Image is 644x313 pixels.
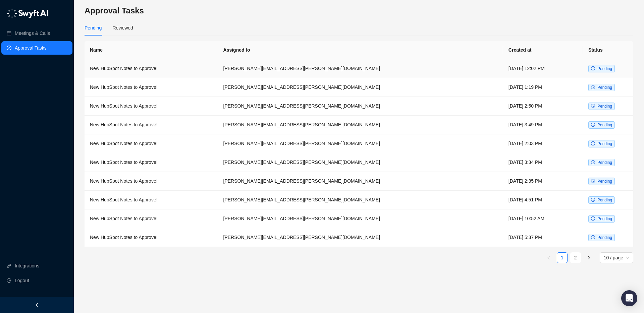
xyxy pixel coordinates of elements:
[571,253,581,263] a: 2
[85,41,218,59] th: Name
[218,228,503,247] td: [PERSON_NAME][EMAIL_ADDRESS][PERSON_NAME][DOMAIN_NAME]
[503,78,583,97] td: [DATE] 1:19 PM
[591,235,595,239] span: clock-circle
[591,141,595,145] span: clock-circle
[218,134,503,153] td: [PERSON_NAME][EMAIL_ADDRESS][PERSON_NAME][DOMAIN_NAME]
[597,104,612,109] span: Pending
[591,179,595,183] span: clock-circle
[584,252,594,263] li: Next Page
[597,160,612,165] span: Pending
[597,123,612,127] span: Pending
[543,252,554,263] button: left
[85,172,218,191] td: New HubSpot Notes to Approve!
[218,172,503,191] td: [PERSON_NAME][EMAIL_ADDRESS][PERSON_NAME][DOMAIN_NAME]
[112,24,133,32] div: Reviewed
[587,256,591,260] span: right
[218,116,503,134] td: [PERSON_NAME][EMAIL_ADDRESS][PERSON_NAME][DOMAIN_NAME]
[557,252,568,263] li: 1
[597,66,612,71] span: Pending
[85,116,218,134] td: New HubSpot Notes to Approve!
[85,78,218,97] td: New HubSpot Notes to Approve!
[85,191,218,209] td: New HubSpot Notes to Approve!
[85,228,218,247] td: New HubSpot Notes to Approve!
[503,172,583,191] td: [DATE] 2:35 PM
[85,209,218,228] td: New HubSpot Notes to Approve!
[218,153,503,172] td: [PERSON_NAME][EMAIL_ADDRESS][PERSON_NAME][DOMAIN_NAME]
[85,153,218,172] td: New HubSpot Notes to Approve!
[85,59,218,78] td: New HubSpot Notes to Approve!
[591,198,595,202] span: clock-circle
[591,123,595,127] span: clock-circle
[503,41,583,59] th: Created at
[597,179,612,184] span: Pending
[218,41,503,59] th: Assigned to
[503,134,583,153] td: [DATE] 2:03 PM
[35,303,39,307] span: left
[15,259,39,272] a: Integrations
[583,41,633,59] th: Status
[503,191,583,209] td: [DATE] 4:51 PM
[503,97,583,116] td: [DATE] 2:50 PM
[85,24,102,32] div: Pending
[591,216,595,221] span: clock-circle
[85,97,218,116] td: New HubSpot Notes to Approve!
[621,290,637,306] div: Open Intercom Messenger
[604,253,629,263] span: 10 / page
[503,59,583,78] td: [DATE] 12:02 PM
[591,66,595,70] span: clock-circle
[7,278,11,283] span: logout
[218,209,503,228] td: [PERSON_NAME][EMAIL_ADDRESS][PERSON_NAME][DOMAIN_NAME]
[591,160,595,164] span: clock-circle
[15,41,47,55] a: Approval Tasks
[503,116,583,134] td: [DATE] 3:49 PM
[218,191,503,209] td: [PERSON_NAME][EMAIL_ADDRESS][PERSON_NAME][DOMAIN_NAME]
[597,85,612,90] span: Pending
[597,216,612,221] span: Pending
[557,253,567,263] a: 1
[503,209,583,228] td: [DATE] 10:52 AM
[503,153,583,172] td: [DATE] 3:34 PM
[85,134,218,153] td: New HubSpot Notes to Approve!
[597,235,612,240] span: Pending
[503,228,583,247] td: [DATE] 5:37 PM
[15,274,29,287] span: Logout
[584,252,594,263] button: right
[591,85,595,89] span: clock-circle
[597,198,612,202] span: Pending
[218,59,503,78] td: [PERSON_NAME][EMAIL_ADDRESS][PERSON_NAME][DOMAIN_NAME]
[591,104,595,108] span: clock-circle
[15,26,50,40] a: Meetings & Calls
[547,256,551,260] span: left
[600,252,633,263] div: Page Size
[7,8,49,18] img: logo-05li4sbe.png
[543,252,554,263] li: Previous Page
[218,78,503,97] td: [PERSON_NAME][EMAIL_ADDRESS][PERSON_NAME][DOMAIN_NAME]
[570,252,581,263] li: 2
[218,97,503,116] td: [PERSON_NAME][EMAIL_ADDRESS][PERSON_NAME][DOMAIN_NAME]
[597,141,612,146] span: Pending
[85,5,633,16] h3: Approval Tasks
